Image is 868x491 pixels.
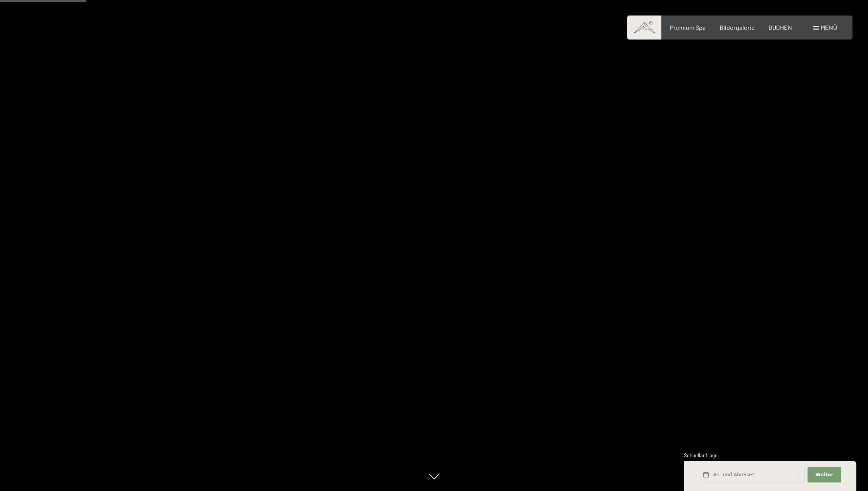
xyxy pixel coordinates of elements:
span: Weiter [815,471,833,478]
button: Weiter [808,467,841,483]
span: Menü [821,24,837,31]
a: Bildergalerie [720,24,755,31]
span: Schnellanfrage [684,452,718,458]
a: BUCHEN [768,24,792,31]
a: Premium Spa [670,24,706,31]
